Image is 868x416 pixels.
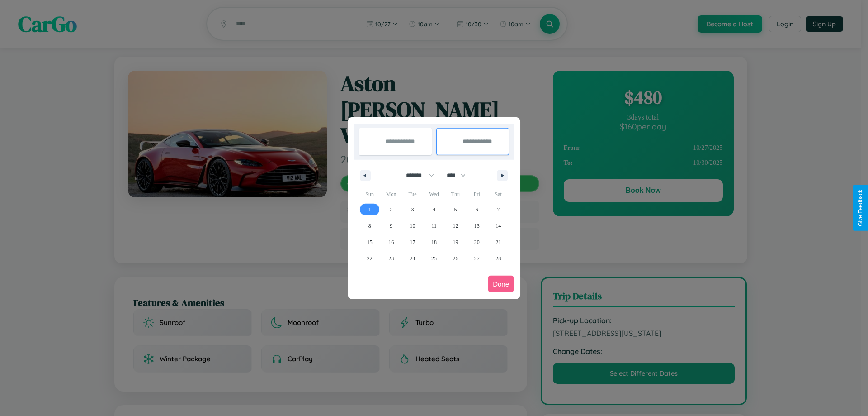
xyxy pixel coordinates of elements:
[431,218,437,234] span: 11
[466,201,487,218] button: 6
[488,276,514,292] button: Done
[857,190,863,226] div: Give Feedback
[476,201,478,218] span: 6
[380,250,401,267] button: 23
[411,201,414,218] span: 3
[380,234,401,250] button: 16
[402,234,423,250] button: 17
[497,201,500,218] span: 7
[359,250,380,267] button: 22
[402,201,423,218] button: 3
[410,218,415,234] span: 10
[431,234,437,250] span: 18
[423,250,444,267] button: 25
[380,187,401,201] span: Mon
[423,201,444,218] button: 4
[402,250,423,267] button: 24
[402,218,423,234] button: 10
[431,250,437,267] span: 25
[445,218,466,234] button: 12
[474,234,480,250] span: 20
[488,218,509,234] button: 14
[410,250,415,267] span: 24
[453,234,458,250] span: 19
[495,234,501,250] span: 21
[368,218,371,234] span: 8
[367,234,373,250] span: 15
[488,187,509,201] span: Sat
[423,187,444,201] span: Wed
[445,201,466,218] button: 5
[423,234,444,250] button: 18
[390,218,392,234] span: 9
[466,234,487,250] button: 20
[388,234,394,250] span: 16
[402,187,423,201] span: Tue
[474,250,480,267] span: 27
[390,201,392,218] span: 2
[410,234,415,250] span: 17
[453,218,458,234] span: 12
[495,218,501,234] span: 14
[433,201,435,218] span: 4
[380,218,401,234] button: 9
[453,250,458,267] span: 26
[466,218,487,234] button: 13
[488,234,509,250] button: 21
[488,201,509,218] button: 7
[445,250,466,267] button: 26
[466,250,487,267] button: 27
[368,201,371,218] span: 1
[359,187,380,201] span: Sun
[454,201,457,218] span: 5
[495,250,501,267] span: 28
[445,234,466,250] button: 19
[466,187,487,201] span: Fri
[367,250,373,267] span: 22
[359,234,380,250] button: 15
[380,201,401,218] button: 2
[445,187,466,201] span: Thu
[359,201,380,218] button: 1
[359,218,380,234] button: 8
[388,250,394,267] span: 23
[423,218,444,234] button: 11
[474,218,480,234] span: 13
[488,250,509,267] button: 28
